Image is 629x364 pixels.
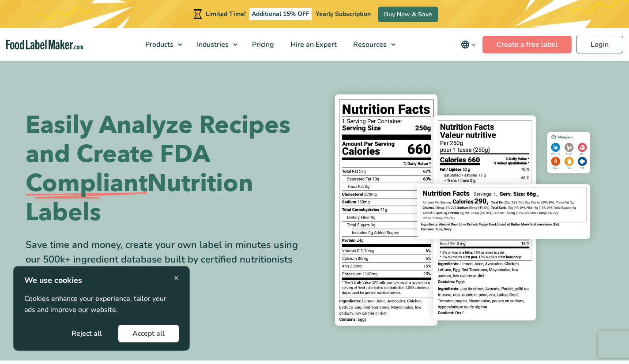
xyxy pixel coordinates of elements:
[350,40,388,49] span: Resources
[206,10,245,18] span: Limited Time!
[282,28,343,61] a: Hire an Expert
[345,28,400,61] a: Resources
[482,36,572,53] a: Create a free label
[26,238,308,267] div: Save time and money, create your own label in minutes using our 500k+ ingredient database built b...
[244,28,280,61] a: Pricing
[288,40,338,49] span: Hire an Expert
[249,40,275,49] span: Pricing
[26,111,308,227] h1: Easily Analyze Recipes and Create FDA Nutrition Labels
[137,28,187,61] a: Products
[118,325,179,342] button: Accept all
[316,10,371,18] span: Yearly Subscription
[576,36,623,53] a: Login
[24,293,179,316] p: Cookies enhance your experience, tailor your ads and improve our website.
[26,169,147,198] span: Compliant
[57,325,116,342] button: Reject all
[378,7,438,22] a: Buy Now & Save
[143,40,174,49] span: Products
[189,28,242,61] a: Industries
[249,8,312,20] span: Additional 15% OFF
[174,272,179,284] span: ×
[24,275,82,285] strong: We use cookies
[194,40,230,49] span: Industries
